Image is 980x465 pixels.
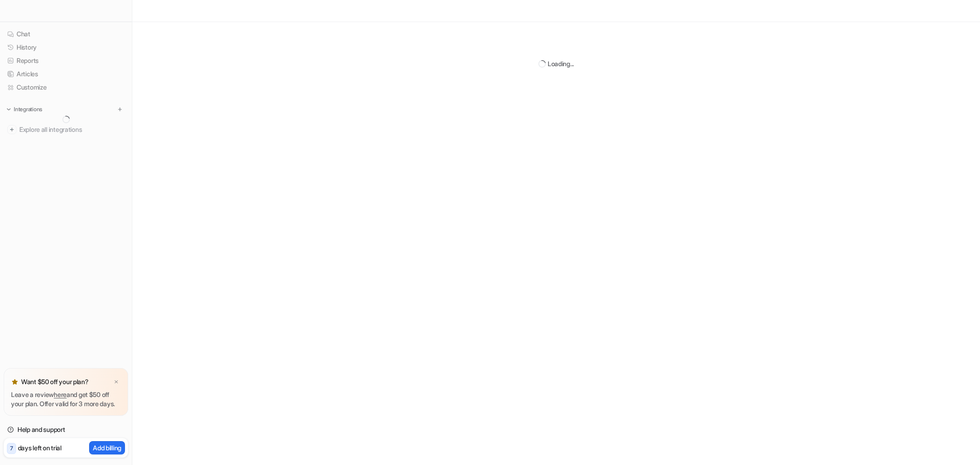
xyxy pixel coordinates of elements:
a: here [54,391,67,398]
a: Explore all integrations [4,123,128,136]
button: Integrations [4,105,45,114]
a: Customize [4,81,128,94]
img: explore all integrations [7,125,17,134]
img: menu_add.svg [117,106,123,113]
a: Reports [4,54,128,67]
p: Leave a review and get $50 off your plan. Offer valid for 3 more days. [11,390,121,408]
p: Add billing [93,443,121,453]
img: star [11,378,18,386]
p: Want $50 off your plan? [21,377,89,386]
button: Add billing [89,441,125,454]
a: Articles [4,68,128,80]
a: History [4,41,128,54]
a: Chat [4,28,128,40]
img: x [113,379,119,385]
p: 7 [10,444,13,453]
p: Integrations [14,106,42,113]
div: Loading... [548,59,574,68]
a: Help and support [4,423,128,436]
p: days left on trial [18,443,62,453]
img: expand menu [6,106,12,113]
span: Explore all integrations [19,122,125,137]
